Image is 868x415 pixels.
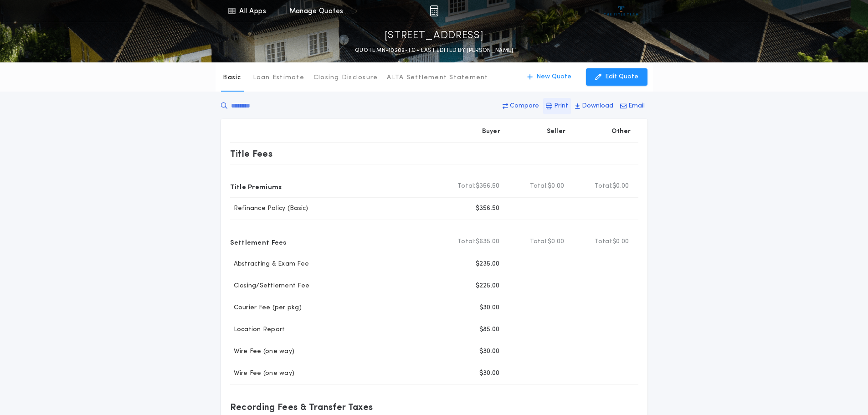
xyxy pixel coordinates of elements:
[530,237,548,246] b: Total:
[313,73,378,82] p: Closing Disclosure
[604,6,638,15] img: vs-icon
[548,237,564,246] span: $0.00
[595,237,613,246] b: Total:
[387,73,488,82] p: ALTA Settlement Statement
[230,282,310,291] p: Closing/Settlement Fee
[479,303,500,313] p: $30.00
[457,237,476,246] b: Total:
[500,98,542,114] button: Compare
[617,98,647,114] button: Email
[582,102,613,111] p: Download
[543,98,571,114] button: Print
[230,400,373,414] p: Recording Fees & Transfer Taxes
[611,127,631,136] p: Other
[479,347,500,356] p: $30.00
[230,260,309,269] p: Abstracting & Exam Fee
[628,102,645,111] p: Email
[253,73,304,82] p: Loan Estimate
[536,72,571,82] p: New Quote
[548,182,564,191] span: $0.00
[230,204,308,213] p: Refinance Policy (Basic)
[586,68,647,86] button: Edit Quote
[510,102,539,111] p: Compare
[223,73,241,82] p: Basic
[457,182,476,191] b: Total:
[476,182,500,191] span: $356.50
[479,325,500,334] p: $85.00
[605,72,638,82] p: Edit Quote
[518,68,580,86] button: New Quote
[230,347,295,356] p: Wire Fee (one way)
[476,260,500,269] p: $235.00
[385,29,484,43] p: [STREET_ADDRESS]
[476,237,500,246] span: $635.00
[355,46,513,55] p: QUOTE MN-10209-TC - LAST EDITED BY [PERSON_NAME]
[230,303,302,313] p: Courier Fee (per pkg)
[482,127,500,136] p: Buyer
[479,369,500,378] p: $30.00
[476,204,500,213] p: $356.50
[554,102,568,111] p: Print
[230,235,287,249] p: Settlement Fees
[595,182,613,191] b: Total:
[572,98,616,114] button: Download
[530,182,548,191] b: Total:
[230,325,285,334] p: Location Report
[547,127,566,136] p: Seller
[230,369,295,378] p: Wire Fee (one way)
[230,179,282,194] p: Title Premiums
[230,146,273,161] p: Title Fees
[476,282,500,291] p: $225.00
[430,5,438,16] img: img
[612,182,629,191] span: $0.00
[612,237,629,246] span: $0.00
